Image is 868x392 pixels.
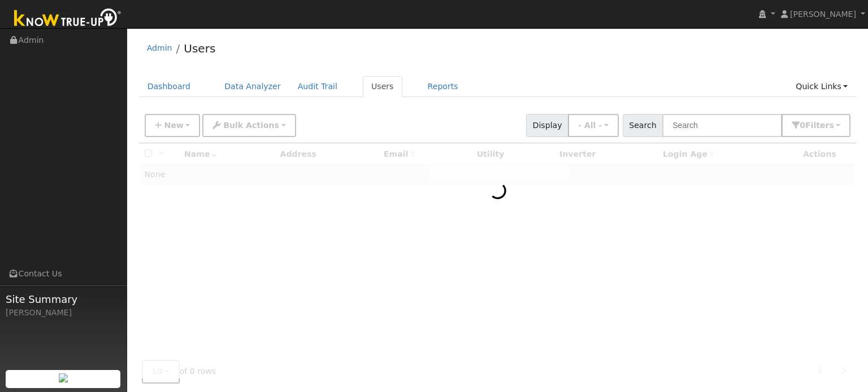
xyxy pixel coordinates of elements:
[139,76,199,97] a: Dashboard
[568,114,619,137] button: - All -
[184,42,215,55] a: Users
[147,43,172,52] a: Admin
[6,292,121,307] span: Site Summary
[59,373,68,382] img: retrieve
[782,114,850,137] button: 0Filters
[289,76,346,97] a: Audit Trail
[829,121,834,130] span: s
[216,76,289,97] a: Data Analyzer
[223,121,279,130] span: Bulk Actions
[202,114,296,137] button: Bulk Actions
[145,114,201,137] button: New
[787,76,856,97] a: Quick Links
[623,114,663,137] span: Search
[662,114,782,137] input: Search
[363,76,402,97] a: Users
[419,76,467,97] a: Reports
[526,114,568,137] span: Display
[6,307,121,319] div: [PERSON_NAME]
[790,10,856,19] span: [PERSON_NAME]
[8,6,127,32] img: Know True-Up
[805,121,834,130] span: Filter
[164,121,183,130] span: New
